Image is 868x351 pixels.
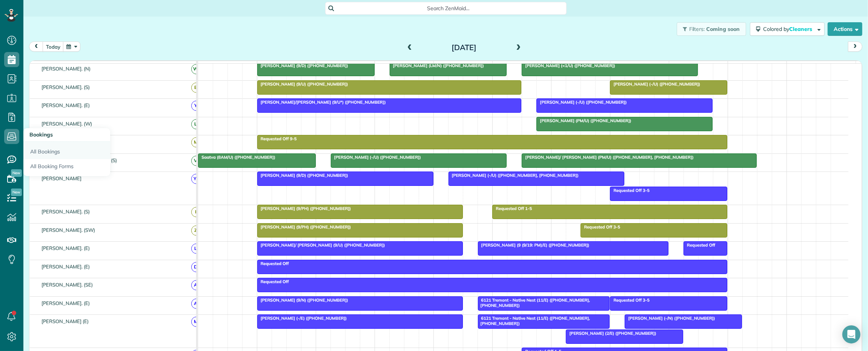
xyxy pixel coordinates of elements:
span: 4pm [669,63,682,69]
span: [PERSON_NAME]. (W) [40,121,94,127]
span: Requested Off 3-5 [610,297,650,303]
span: [PERSON_NAME] (-/U) ([PHONE_NUMBER]) [610,81,701,87]
span: 10am [316,63,333,69]
span: Requested Off [257,261,289,266]
span: D( [191,262,201,272]
span: [PERSON_NAME] (9/N) ([PHONE_NUMBER]) [257,297,349,303]
span: [PERSON_NAME] (-/U) ([PHONE_NUMBER]) [536,100,627,105]
span: 1pm [493,63,506,69]
button: prev [29,41,43,52]
button: next [848,41,862,52]
span: 9am [257,63,271,69]
span: [PERSON_NAME]/ [PERSON_NAME] (9/U) ([PHONE_NUMBER]) [257,242,386,248]
span: Requested Off [257,279,289,284]
button: today [43,41,64,52]
span: Requested Off 3-5 [610,188,650,193]
span: [PERSON_NAME]. (E) [40,102,91,108]
span: [PERSON_NAME] [40,175,83,181]
span: I( [191,207,201,217]
span: 6pm [787,63,800,69]
span: 12pm [434,63,450,69]
span: 2pm [552,63,565,69]
span: [PERSON_NAME]. (SE) [40,282,94,288]
span: YC [191,174,201,184]
span: [PERSON_NAME] (9/D) ([PHONE_NUMBER]) [257,173,349,178]
span: [PERSON_NAME]. (E) [40,245,91,251]
span: Requested Off 9-5 [257,136,297,141]
span: New [11,189,22,196]
span: 6121 Tremont - Native Nest (11/E) ([PHONE_NUMBER], [PHONE_NUMBER]) [478,297,590,308]
span: Coming soon [706,26,740,32]
span: 11am [375,63,392,69]
span: [PERSON_NAME]/[PERSON_NAME] (9/U*) ([PHONE_NUMBER]) [257,100,386,105]
span: M( [191,137,201,147]
span: A( [191,280,201,290]
span: [PERSON_NAME] (LM/N) ([PHONE_NUMBER]) [389,63,484,68]
span: [PERSON_NAME]. (S) [40,84,91,90]
button: Colored byCleaners [750,22,825,36]
h2: [DATE] [417,43,511,52]
span: L( [191,244,201,254]
span: Z( [191,225,201,236]
span: [PERSON_NAME]. (E) [40,300,91,306]
span: 6121 Tremont - Native Nest (11/E) ([PHONE_NUMBER], [PHONE_NUMBER]) [478,316,590,326]
span: Bookings [29,131,53,138]
span: [PERSON_NAME]. (N) [40,66,92,72]
button: Actions [828,22,862,36]
span: 5pm [728,63,741,69]
span: 3pm [610,63,624,69]
span: [PERSON_NAME]/ [PERSON_NAME] (PM/U) ([PHONE_NUMBER], [PHONE_NUMBER]) [521,155,694,160]
span: [PERSON_NAME] (9/U) ([PHONE_NUMBER]) [257,81,349,87]
span: [PERSON_NAME] (9/PH) ([PHONE_NUMBER]) [257,224,352,230]
span: L( [191,119,201,129]
span: Requested Off 3-5 [580,224,621,230]
span: [PERSON_NAME] (PM/U) ([PHONE_NUMBER]) [536,118,631,123]
span: A( [191,299,201,309]
span: V( [191,156,201,166]
span: [PERSON_NAME]. (SW) [40,227,97,233]
span: M( [191,317,201,327]
span: Saatva (8AM/U) ([PHONE_NUMBER]) [198,155,276,160]
span: W( [191,64,201,74]
span: New [11,169,22,177]
span: [PERSON_NAME] (-/E) ([PHONE_NUMBER]) [257,316,347,321]
span: Colored by [763,26,815,32]
span: [PERSON_NAME] (-/N) ([PHONE_NUMBER]) [624,316,715,321]
a: All Bookings [23,142,110,159]
a: All Booking Forms [23,159,110,176]
span: [PERSON_NAME] (-/U) ([PHONE_NUMBER]) [330,155,421,160]
span: B( [191,83,201,93]
span: Y( [191,101,201,111]
span: Cleaners [789,26,813,32]
div: Open Intercom Messenger [842,325,860,343]
span: [PERSON_NAME] (<1/U) ([PHONE_NUMBER]) [521,63,615,68]
span: [PERSON_NAME]. (S) [40,208,91,215]
span: Requested Off 1-5 [492,206,532,211]
span: Requested Off [683,242,716,248]
span: [PERSON_NAME] (9/PH) ([PHONE_NUMBER]) [257,206,352,211]
span: [PERSON_NAME] (-/U) ([PHONE_NUMBER], [PHONE_NUMBER]) [448,173,579,178]
span: [PERSON_NAME] (E) [40,318,90,324]
span: Filters: [689,26,705,32]
span: [PERSON_NAME] (2/E) ([PHONE_NUMBER]) [565,331,656,336]
span: [PERSON_NAME] (9 (9/19: PM)/E) ([PHONE_NUMBER]) [478,242,590,248]
span: [PERSON_NAME] (9/D) ([PHONE_NUMBER]) [257,63,349,68]
span: 8am [198,63,212,69]
span: [PERSON_NAME]. (E) [40,264,91,270]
